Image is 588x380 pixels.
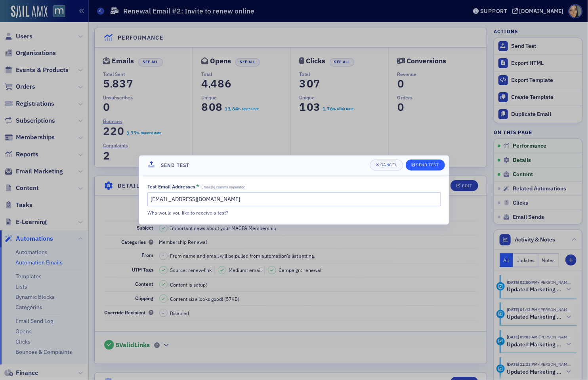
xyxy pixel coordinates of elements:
[201,185,245,190] span: Email(s) comma seperated
[161,161,190,169] h4: Send Test
[406,160,445,171] button: Send Test
[380,163,397,167] div: Cancel
[147,184,195,190] div: Test Email Addresses
[370,160,403,171] button: Cancel
[416,163,439,167] div: Send Test
[147,209,414,216] div: Who would you like to receive a test?
[196,184,199,189] abbr: This field is required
